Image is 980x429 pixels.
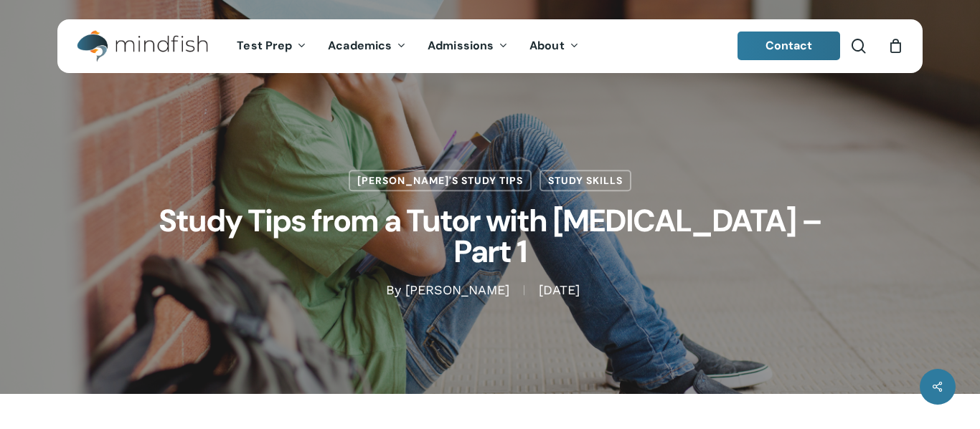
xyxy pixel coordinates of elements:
[540,170,631,191] a: Study Skills
[328,38,392,53] span: Academics
[428,38,494,53] span: Admissions
[237,38,292,53] span: Test Prep
[417,40,519,52] a: Admissions
[226,19,589,73] nav: Main Menu
[226,40,317,52] a: Test Prep
[349,170,532,191] a: [PERSON_NAME]'s Study Tips
[57,19,923,73] header: Main Menu
[386,286,401,296] span: By
[738,32,841,60] a: Contact
[405,283,509,298] a: [PERSON_NAME]
[765,38,813,53] span: Contact
[529,38,565,53] span: About
[131,191,849,281] h1: Study Tips from a Tutor with [MEDICAL_DATA] – Part 1
[317,40,417,52] a: Academics
[519,40,590,52] a: About
[524,286,594,296] span: [DATE]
